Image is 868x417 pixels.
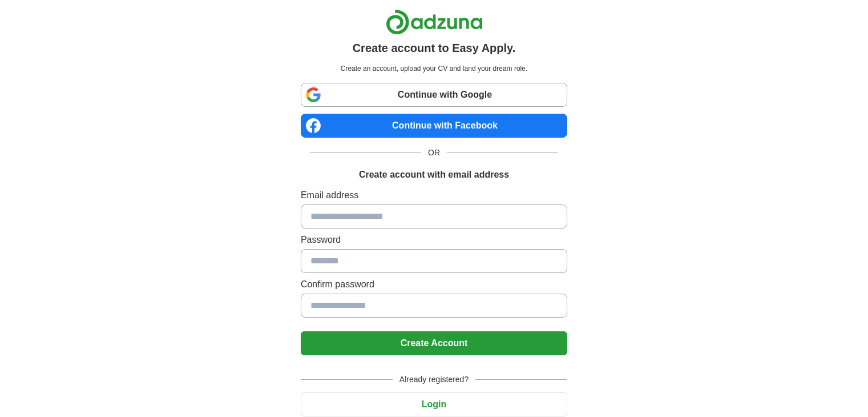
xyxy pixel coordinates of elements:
span: OR [421,147,447,159]
a: Login [301,399,567,409]
img: Adzuna logo [386,9,483,35]
p: Create an account, upload your CV and land your dream role. [303,63,565,74]
label: Email address [301,189,567,202]
span: Already registered? [393,374,475,386]
a: Continue with Google [301,83,567,107]
button: Login [301,392,567,416]
label: Password [301,233,567,247]
h1: Create account with email address [359,168,509,182]
label: Confirm password [301,278,567,291]
button: Create Account [301,331,567,355]
h1: Create account to Easy Apply. [353,39,516,57]
a: Continue with Facebook [301,114,567,138]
